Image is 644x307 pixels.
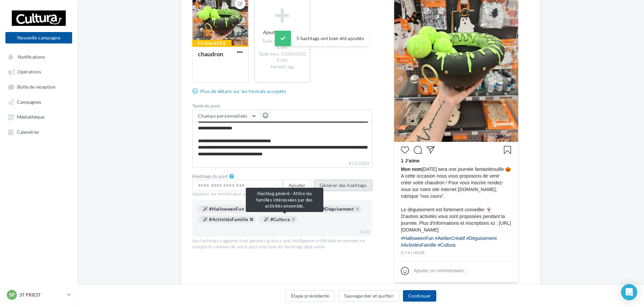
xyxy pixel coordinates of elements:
[285,290,335,302] button: Étape précédente
[9,291,15,298] span: SP
[401,250,511,256] div: il y a 1 heure
[339,290,399,302] button: Sauvegarder et quitter
[193,110,260,122] button: Champs personnalisés
[275,31,369,46] div: 5 hashtags ont bien été ajoutés
[5,32,72,43] button: Nouvelle campagne
[18,54,45,60] span: Notifications
[198,216,256,223] div: #ActivitésFamille
[192,160,372,167] label: 473/2200
[4,96,74,108] a: Campagnes
[357,228,372,237] div: 5/30
[4,81,74,93] a: Boîte de réception
[311,205,362,213] div: #Déguisement
[401,267,409,275] svg: Emoji
[198,113,247,119] span: Champs personnalisés
[394,282,519,291] div: La prévisualisation est non-contractuelle
[259,216,298,223] div: #Cultura
[401,146,409,154] svg: J’aime
[192,238,372,250] div: Les hashtags suggérés sont générés grâce à une intelligence artificielle en prenant en compte le ...
[17,84,56,90] span: Boîte de réception
[17,99,41,105] span: Campagnes
[192,103,372,108] label: Texte du post
[198,205,252,213] div: #HalloweenFun
[192,191,372,197] div: Appuyer sur entrée pour ajouter plusieurs hashtags
[4,111,74,123] a: Médiathèque
[5,288,72,301] a: SP ST PRIEST
[192,40,232,47] div: Formatée
[18,69,41,75] span: Opérations
[621,284,637,300] div: Open Intercom Messenger
[414,146,422,154] svg: Commenter
[4,51,71,63] button: Notifications
[192,87,289,95] a: Plus de détails sur les formats acceptés
[401,166,422,172] span: Mon nom
[4,65,74,78] a: Opérations
[314,180,372,191] button: Générer des hashtags
[4,126,74,138] a: Calendrier
[403,290,436,302] button: Continuer
[246,188,323,212] div: Hashtag généré : Attire les familles intéressées par des activités ensemble.
[283,180,311,191] button: Ajouter
[401,166,511,233] span: [DATE] sera une journée fantastitrouille 🎃 A cette occasion nous vous proposons de venir créer vo...
[427,146,435,154] svg: Partager la publication
[192,174,228,179] label: Hashtags du post
[17,114,45,120] span: Médiathèque
[17,129,39,135] span: Calendrier
[198,50,223,58] div: chaudron
[401,235,511,250] div: #HalloweenFun #AtelierCréatif #Déguisement #ActivitésFamille #Cultura
[20,291,64,298] p: ST PRIEST
[414,267,468,274] div: Ajouter un commentaire...
[401,157,511,166] div: 1 J’aime
[503,146,511,154] svg: Enregistrer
